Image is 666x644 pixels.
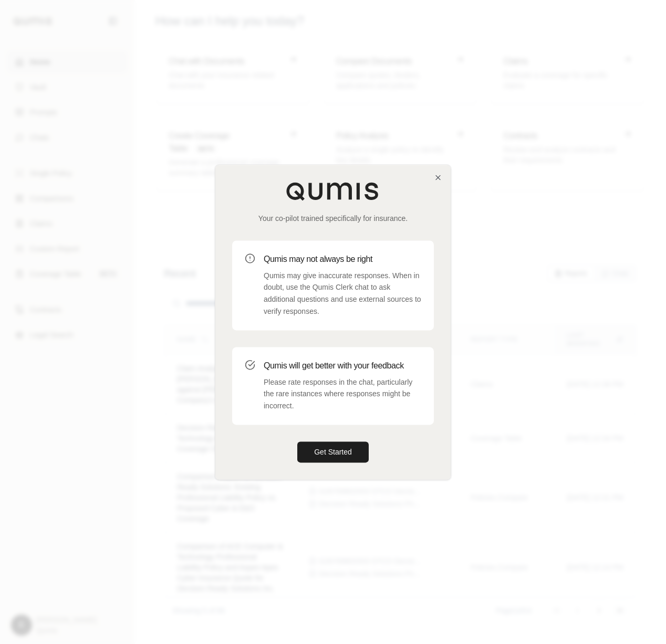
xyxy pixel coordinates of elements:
[264,360,421,372] h3: Qumis will get better with your feedback
[264,253,421,266] h3: Qumis may not always be right
[264,376,421,412] p: Please rate responses in the chat, particularly the rare instances where responses might be incor...
[264,270,421,318] p: Qumis may give inaccurate responses. When in doubt, use the Qumis Clerk chat to ask additional qu...
[297,441,369,462] button: Get Started
[232,213,434,224] p: Your co-pilot trained specifically for insurance.
[286,182,380,200] img: Qumis Logo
